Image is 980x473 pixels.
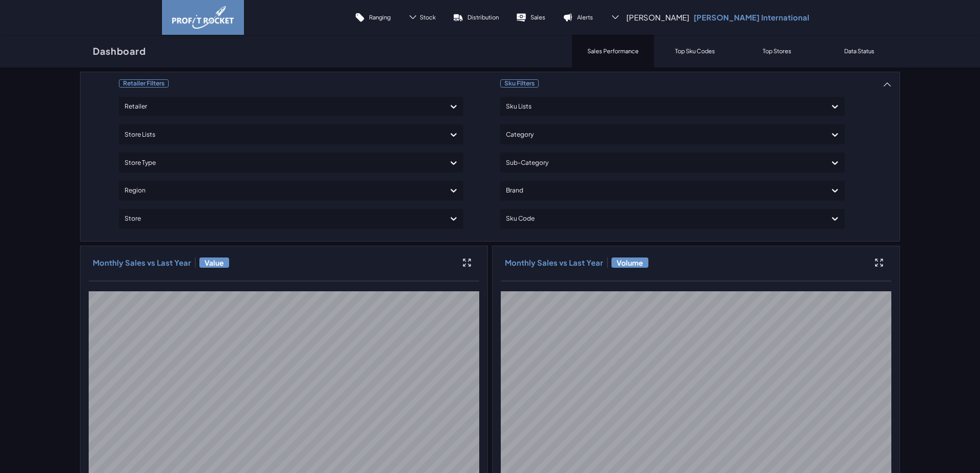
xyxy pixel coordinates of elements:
div: Store Lists [125,126,439,143]
span: [PERSON_NAME] [626,12,689,23]
a: Dashboard [80,35,159,68]
div: Sub-Category [506,155,821,171]
h3: Monthly Sales vs Last Year [505,257,603,268]
a: Ranging [346,5,399,30]
div: Category [506,126,821,143]
p: Sales [530,13,545,21]
div: Retailer [125,98,439,115]
h3: Monthly Sales vs Last Year [93,257,191,268]
p: Data Status [844,47,874,55]
span: Volume [611,257,648,268]
span: Retailer Filters [119,79,169,88]
div: Sku Code [506,210,821,227]
p: Ranging [369,13,391,21]
p: [PERSON_NAME] International [693,12,809,23]
p: Alerts [577,13,593,21]
span: Stock [420,13,436,21]
a: Alerts [554,5,602,30]
span: Value [199,257,229,268]
a: Distribution [444,5,507,30]
div: Sku Lists [506,98,821,115]
span: Sku Filters [500,79,539,88]
a: Sales [507,5,554,30]
div: Store Type [125,155,439,171]
div: Brand [506,182,821,199]
p: Sales Performance [587,47,639,55]
p: Distribution [467,13,499,21]
p: Top Sku Codes [675,47,715,55]
p: Top Stores [763,47,791,55]
div: Region [125,182,439,199]
div: Store [125,210,439,227]
img: image [172,6,234,29]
